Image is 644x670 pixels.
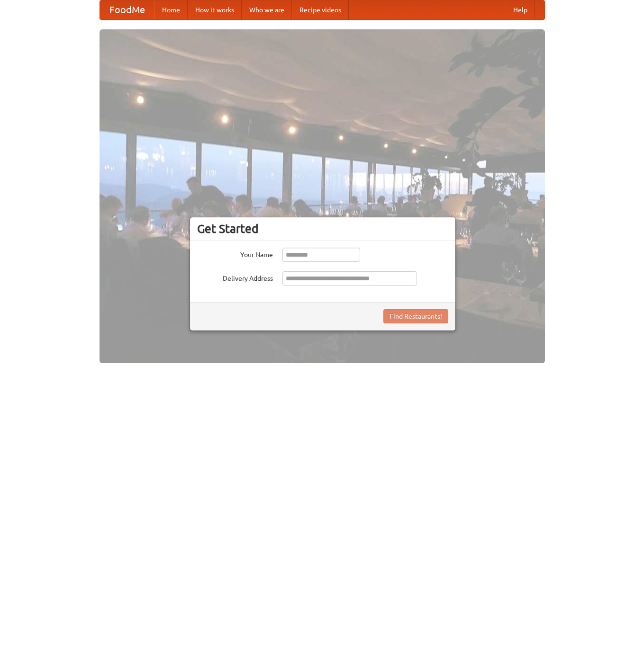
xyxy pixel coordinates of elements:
[197,222,448,236] h3: Get Started
[100,0,154,19] a: FoodMe
[154,0,188,19] a: Home
[197,271,273,283] label: Delivery Address
[188,0,242,19] a: How it works
[242,0,292,19] a: Who we are
[383,309,448,323] button: Find Restaurants!
[292,0,349,19] a: Recipe videos
[506,0,535,19] a: Help
[197,248,273,259] label: Your Name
